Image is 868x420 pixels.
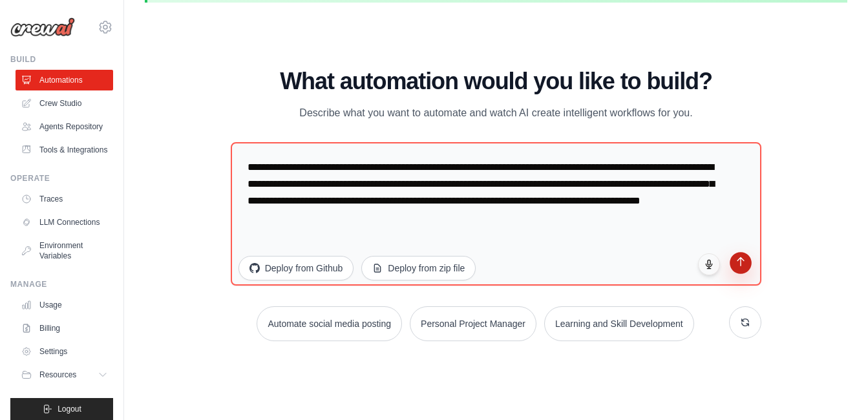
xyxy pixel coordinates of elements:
a: Settings [16,341,113,362]
iframe: Chat Widget [803,358,868,420]
img: Logo [10,17,75,37]
button: Learning and Skill Development [544,306,694,341]
button: Automate social media posting [257,306,402,341]
button: Deploy from zip file [361,256,476,280]
span: Logout [58,404,81,414]
a: Usage [16,295,113,315]
a: Agents Repository [16,116,113,137]
a: Billing [16,318,113,339]
a: Traces [16,189,113,209]
div: Manage [10,279,113,289]
a: LLM Connections [16,212,113,233]
button: Deploy from Github [238,256,354,280]
button: Personal Project Manager [410,306,536,341]
a: Tools & Integrations [16,140,113,160]
a: Environment Variables [16,235,113,266]
div: Build [10,54,113,65]
a: Crew Studio [16,93,113,114]
button: Logout [10,398,113,420]
p: Describe what you want to automate and watch AI create intelligent workflows for you. [279,105,714,121]
a: Automations [16,70,113,90]
button: Resources [16,364,113,385]
span: Resources [39,370,76,380]
h1: What automation would you like to build? [231,68,762,94]
div: Operate [10,173,113,184]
